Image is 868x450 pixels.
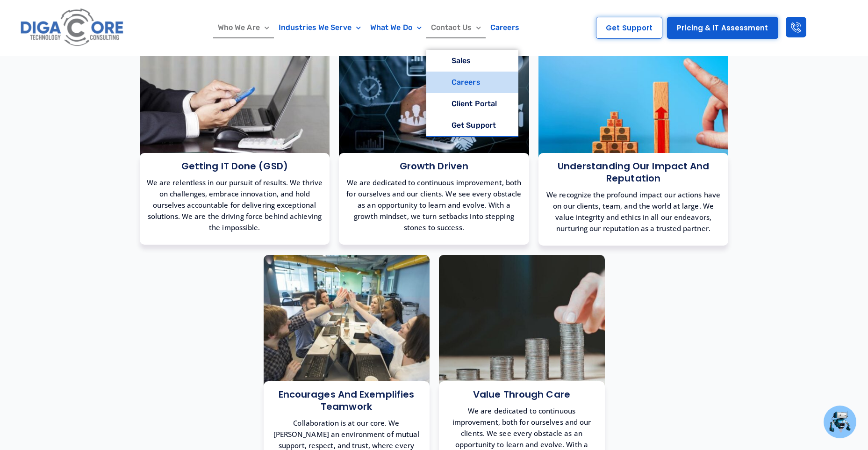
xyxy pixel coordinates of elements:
[545,189,722,234] p: We recognize the profound impact our actions have on our clients, team, and the world at large. W...
[446,388,598,400] h3: Value through Care
[426,115,518,136] a: Get Support
[213,17,274,38] a: Who We Are
[274,17,366,38] a: Industries We Serve
[426,50,518,137] ul: Contact Us
[426,17,486,38] a: Contact Us
[426,72,518,93] a: Careers
[667,17,778,39] a: Pricing & IT Assessment
[366,17,426,38] a: What We Do
[264,255,430,395] img: Encourages and Exemplifies Teamwork
[339,153,529,245] a: Growth Driven We are dedicated to continuous improvement, both for ourselves and our clients. We ...
[596,17,662,39] a: Get Support
[171,17,566,38] nav: Menu
[339,27,529,167] img: Growth Driven
[606,24,653,31] span: Get Support
[140,153,330,245] a: Getting IT Done (GSD) We are relentless in our pursuit of results. We thrive on challenges, embra...
[271,388,423,413] h3: Encourages and Exemplifies Teamwork
[346,160,522,172] h3: Growth Driven
[426,93,518,115] a: Client Portal
[538,153,729,246] a: Understanding our Impact and Reputation We recognize the profound impact our actions have on our ...
[147,177,323,233] p: We are relentless in our pursuit of results. We thrive on challenges, embrace innovation, and hol...
[426,50,518,72] a: Sales
[18,5,127,51] img: Digacore logo 1
[439,255,605,395] img: Value through Care
[538,27,729,167] img: Understanding our Impact and Reputation
[147,160,323,172] h3: Getting IT Done (GSD)
[486,17,524,38] a: Careers
[140,27,330,167] img: Getting IT Done
[545,160,722,184] h3: Understanding our Impact and Reputation
[346,177,522,233] p: We are dedicated to continuous improvement, both for ourselves and our clients. We see every obst...
[677,24,768,31] span: Pricing & IT Assessment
